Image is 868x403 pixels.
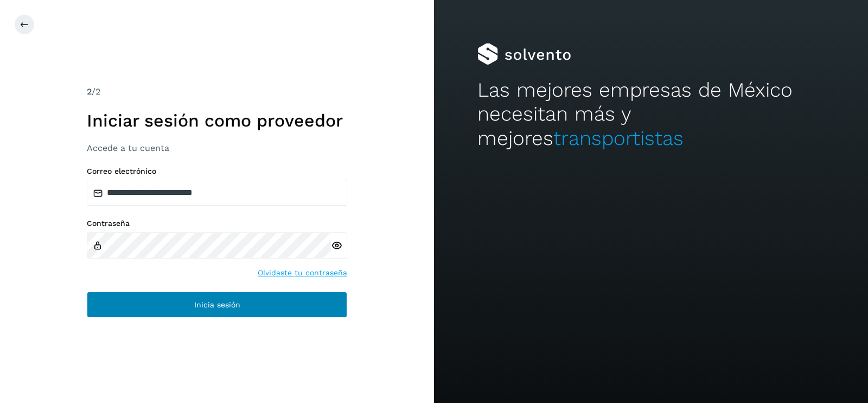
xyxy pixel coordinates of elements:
[87,167,347,176] label: Correo electrónico
[194,301,240,308] span: Inicia sesión
[87,292,347,318] button: Inicia sesión
[87,110,347,131] h1: Iniciar sesión como proveedor
[477,78,825,150] h2: Las mejores empresas de México necesitan más y mejores
[87,219,347,228] label: Contraseña
[258,267,347,279] a: Olvidaste tu contraseña
[87,85,347,98] div: /2
[87,143,347,153] h3: Accede a tu cuenta
[87,86,92,97] span: 2
[553,127,684,150] span: transportistas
